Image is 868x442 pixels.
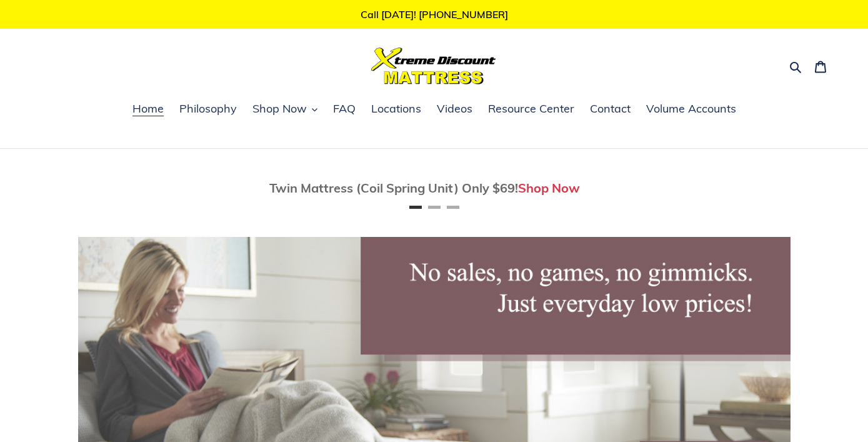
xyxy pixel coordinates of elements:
[447,206,459,209] button: Page 3
[590,101,631,116] span: Contact
[246,100,324,119] button: Shop Now
[371,48,496,84] img: Xtreme Discount Mattress
[409,206,422,209] button: Page 1
[640,100,742,119] a: Volume Accounts
[333,101,356,116] span: FAQ
[252,101,307,116] span: Shop Now
[584,100,637,119] a: Contact
[327,100,362,119] a: FAQ
[269,180,518,196] span: Twin Mattress (Coil Spring Unit) Only $69!
[132,101,164,116] span: Home
[431,100,479,119] a: Videos
[428,206,441,209] button: Page 2
[437,101,472,116] span: Videos
[365,100,427,119] a: Locations
[126,100,170,119] a: Home
[488,101,574,116] span: Resource Center
[646,101,736,116] span: Volume Accounts
[179,101,237,116] span: Philosophy
[173,100,243,119] a: Philosophy
[482,100,581,119] a: Resource Center
[371,101,421,116] span: Locations
[518,180,580,196] a: Shop Now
